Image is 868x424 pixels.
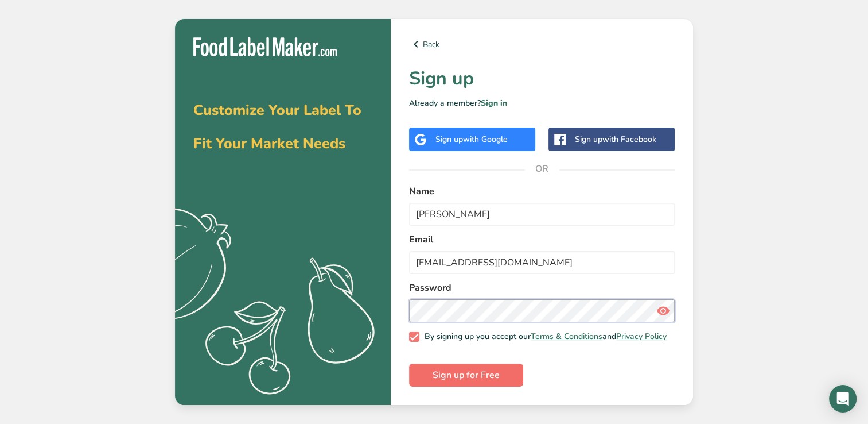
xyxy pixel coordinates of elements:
[525,152,559,186] span: OR
[409,203,675,226] input: John Doe
[409,97,675,109] p: Already a member?
[531,331,602,342] a: Terms & Conditions
[481,98,507,109] a: Sign in
[433,368,500,382] span: Sign up for Free
[193,37,337,56] img: Food Label Maker
[616,331,667,342] a: Privacy Policy
[419,332,667,342] span: By signing up you accept our and
[463,134,508,145] span: with Google
[409,233,675,246] label: Email
[602,134,656,145] span: with Facebook
[409,364,523,387] button: Sign up for Free
[575,133,656,145] div: Sign up
[409,281,675,295] label: Password
[435,133,508,145] div: Sign up
[193,101,361,153] span: Customize Your Label To Fit Your Market Needs
[409,65,675,92] h1: Sign up
[409,37,675,51] a: Back
[409,184,675,198] label: Name
[409,251,675,274] input: email@example.com
[829,385,857,413] div: Open Intercom Messenger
